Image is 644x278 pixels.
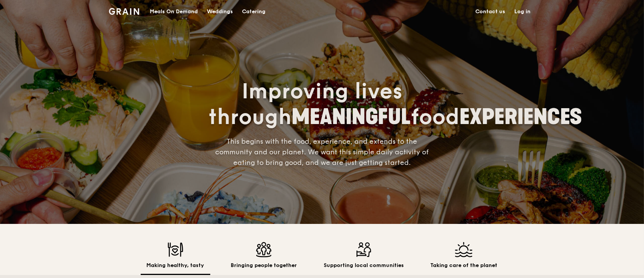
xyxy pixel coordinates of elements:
img: Grain [109,8,140,15]
div: Meals On Demand [150,0,198,23]
h2: Making healthy, tasty [147,262,204,269]
h2: Bringing people together [231,262,297,269]
span: MEANINGFUL [292,104,411,130]
h2: Taking care of the planet [430,262,497,269]
img: Taking care of the planet [430,242,497,257]
a: Log in [510,0,535,23]
img: Supporting local communities [324,242,404,257]
img: Bringing people together [231,242,297,257]
a: Catering [237,0,270,23]
a: Weddings [202,0,237,23]
span: Improving lives through food [209,79,582,130]
div: Catering [242,0,265,23]
span: This begins with the food, experience, and extends to the community and our planet. We want this ... [215,137,429,167]
div: Weddings [207,0,233,23]
span: EXPERIENCES [460,104,582,130]
img: Making healthy, tasty [147,242,204,257]
h2: Supporting local communities [324,262,404,269]
a: Contact us [471,0,510,23]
